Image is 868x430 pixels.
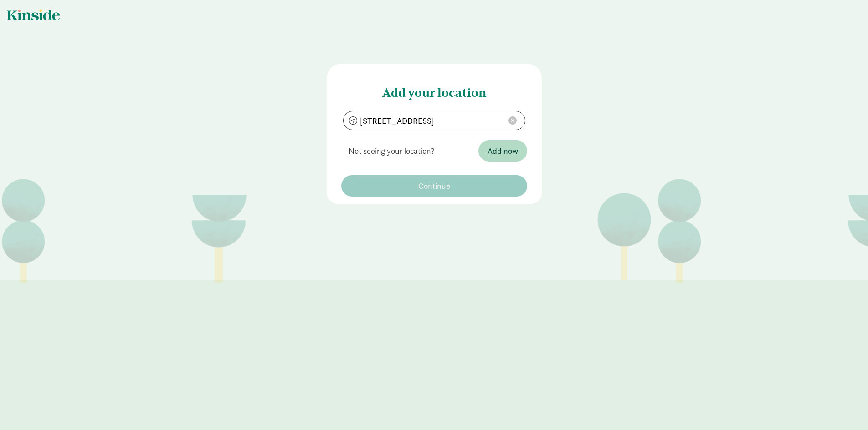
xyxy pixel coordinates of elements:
[341,175,527,197] button: Continue
[341,137,442,164] span: Not seeing your location?
[478,140,527,162] button: Add now
[822,386,868,430] iframe: Chat Widget
[418,180,450,192] span: Continue
[341,78,527,100] h4: Add your location
[488,145,518,157] span: Add now
[344,111,525,130] input: Search by address...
